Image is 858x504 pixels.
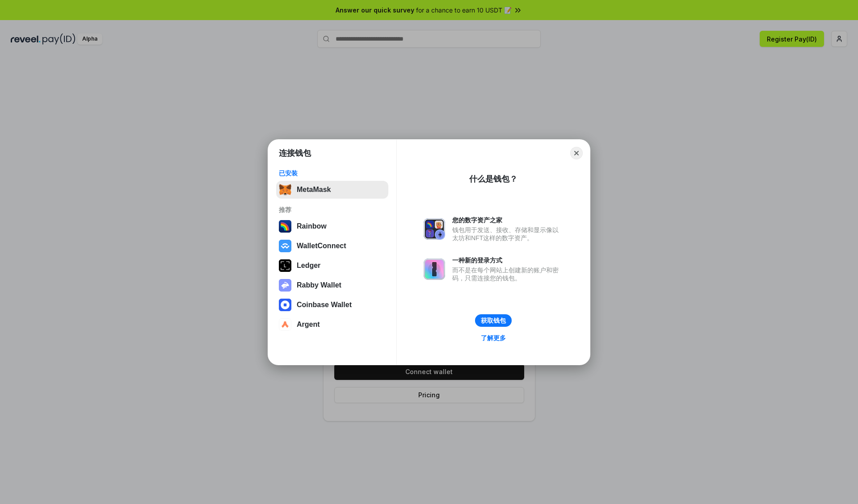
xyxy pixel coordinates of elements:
[570,147,583,159] button: Close
[276,296,388,314] button: Coinbase Wallet
[276,257,388,275] button: Ledger
[279,206,386,214] div: 推荐
[297,262,320,270] div: Ledger
[297,301,352,309] div: Coinbase Wallet
[279,169,386,177] div: 已安装
[276,217,388,235] button: Rainbow
[276,237,388,255] button: WalletConnect
[279,318,291,331] img: svg+xml,%3Csvg%20width%3D%2228%22%20height%3D%2228%22%20viewBox%3D%220%200%2028%2028%22%20fill%3D...
[481,317,506,325] div: 获取钱包
[297,222,327,230] div: Rainbow
[279,299,291,311] img: svg+xml,%3Csvg%20width%3D%2228%22%20height%3D%2228%22%20viewBox%3D%220%200%2028%2028%22%20fill%3D...
[279,240,291,252] img: svg+xml,%3Csvg%20width%3D%2228%22%20height%3D%2228%22%20viewBox%3D%220%200%2028%2028%22%20fill%3D...
[279,183,291,196] img: svg+xml,%3Csvg%20fill%3D%22none%22%20height%3D%2233%22%20viewBox%3D%220%200%2035%2033%22%20width%...
[452,226,563,242] div: 钱包用于发送、接收、存储和显示像以太坊和NFT这样的数字资产。
[276,181,388,199] button: MetaMask
[297,321,320,329] div: Argent
[475,314,512,327] button: 获取钱包
[452,256,563,264] div: 一种新的登录方式
[452,216,563,224] div: 您的数字资产之家
[279,220,291,233] img: svg+xml,%3Csvg%20width%3D%22120%22%20height%3D%22120%22%20viewBox%3D%220%200%20120%20120%22%20fil...
[297,281,341,289] div: Rabby Wallet
[297,242,346,250] div: WalletConnect
[276,316,388,333] button: Argent
[279,148,311,158] h1: 连接钱包
[452,266,563,282] div: 而不是在每个网站上创建新的账户和密码，只需连接您的钱包。
[276,276,388,294] button: Rabby Wallet
[481,334,506,342] div: 了解更多
[297,186,331,194] div: MetaMask
[424,258,445,280] img: svg+xml,%3Csvg%20xmlns%3D%22http%3A%2F%2Fwww.w3.org%2F2000%2Fsvg%22%20fill%3D%22none%22%20viewBox...
[475,332,511,344] a: 了解更多
[424,218,445,240] img: svg+xml,%3Csvg%20xmlns%3D%22http%3A%2F%2Fwww.w3.org%2F2000%2Fsvg%22%20fill%3D%22none%22%20viewBox...
[469,174,517,184] div: 什么是钱包？
[279,259,291,272] img: svg+xml,%3Csvg%20xmlns%3D%22http%3A%2F%2Fwww.w3.org%2F2000%2Fsvg%22%20width%3D%2228%22%20height%3...
[279,279,291,292] img: svg+xml,%3Csvg%20xmlns%3D%22http%3A%2F%2Fwww.w3.org%2F2000%2Fsvg%22%20fill%3D%22none%22%20viewBox...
